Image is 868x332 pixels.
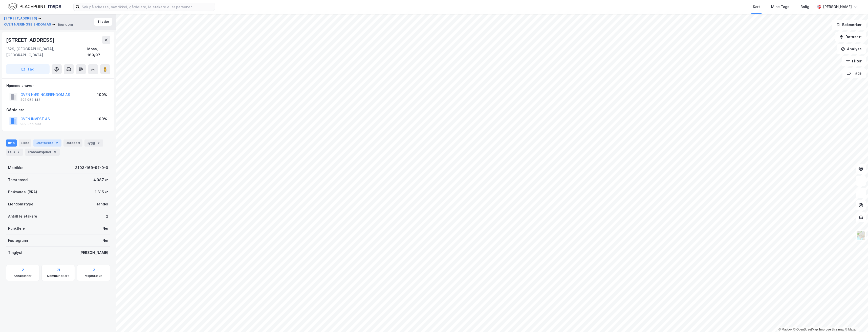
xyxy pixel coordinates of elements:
div: 100% [97,116,107,122]
div: 892 054 142 [20,98,40,102]
div: Tinglyst [8,250,23,256]
div: Bolig [800,4,809,10]
div: ESG [6,149,23,156]
img: Z [856,231,866,240]
div: Antall leietakere [8,213,37,219]
div: Transaksjoner [25,149,60,156]
div: Kommunekart [47,274,69,278]
div: Leietakere [33,139,61,147]
button: OVEN NÆRINGSEIENDOM AS [4,22,52,27]
button: Bokmerker [832,20,866,30]
div: Festegrunn [8,238,28,244]
div: Handel [96,201,108,207]
div: 2 [106,213,108,219]
button: Tilbake [94,18,112,26]
button: Datasett [835,32,866,42]
div: [PERSON_NAME] [79,250,108,256]
div: Tomteareal [8,177,28,183]
div: Eiere [19,139,31,147]
div: Bygg [84,139,103,147]
div: Moss, 169/97 [87,46,110,58]
div: Eiendom [58,21,73,28]
div: Mine Tags [771,4,789,10]
div: [STREET_ADDRESS] [6,36,56,44]
a: OpenStreetMap [793,328,818,331]
div: 989 066 609 [20,122,41,126]
button: [STREET_ADDRESS] [4,16,38,21]
div: Nei [102,238,108,244]
div: 2 [96,140,101,146]
button: Tags [842,68,866,78]
input: Søk på adresse, matrikkel, gårdeiere, leietakere eller personer [80,3,215,11]
button: Analyse [837,44,866,54]
div: Miljøstatus [85,274,102,278]
div: 4 987 ㎡ [93,177,108,183]
div: 9 [53,150,58,155]
a: Improve this map [819,328,844,331]
button: Filter [842,56,866,66]
div: Kart [753,4,760,10]
div: Datasett [63,139,82,147]
div: Punktleie [8,225,25,231]
div: 1 315 ㎡ [95,189,108,195]
div: Eiendomstype [8,201,33,207]
button: Tag [6,64,50,74]
div: Matrikkel [8,165,25,171]
div: Nei [102,225,108,231]
a: Mapbox [778,328,792,331]
div: 2 [54,140,59,146]
iframe: Chat Widget [843,308,868,332]
div: 2 [16,150,21,155]
div: 100% [97,92,107,98]
img: logo.f888ab2527a4732fd821a326f86c7f29.svg [8,2,61,11]
div: 1529, [GEOGRAPHIC_DATA], [GEOGRAPHIC_DATA] [6,46,87,58]
div: 3103-169-97-0-0 [75,165,108,171]
div: Hjemmelshaver [6,83,110,89]
div: Bruksareal (BRA) [8,189,37,195]
div: [PERSON_NAME] [823,4,852,10]
div: Info [6,139,17,147]
div: Arealplaner [14,274,32,278]
div: Gårdeiere [6,107,110,113]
